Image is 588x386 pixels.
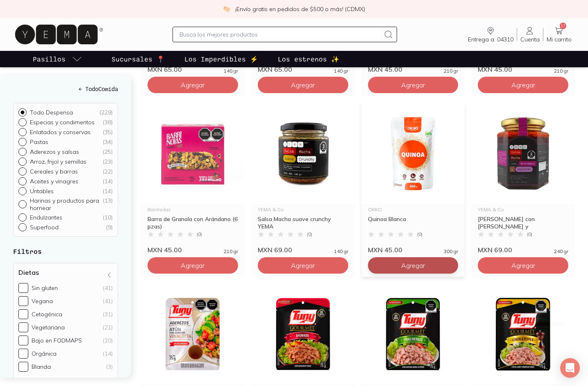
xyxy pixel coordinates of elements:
div: Orgánica [32,350,57,357]
p: Especias y condimentos [30,119,95,126]
div: Cetogénica [32,311,62,318]
button: Agregar [478,77,568,93]
button: Agregar [478,257,568,274]
span: Entrega a: 04310 [468,36,513,43]
a: ← TodoComida [13,85,118,93]
a: Los Imperdibles ⚡️ [183,51,260,67]
input: Busca los mejores productos [179,30,380,39]
div: ( 23 ) [102,158,113,165]
span: Agregar [291,81,315,89]
p: Cereales y barras [30,168,78,175]
a: Cuenta [517,26,543,43]
img: 34141 quinoa blanca okko [361,103,465,204]
span: ( 0 ) [307,232,312,237]
span: ( 0 ) [527,232,532,237]
div: (20) [103,337,113,344]
a: 34117 salsa macha suave crunchy yemaYEMA & CoSalsa Macha suave crunchy YEMA(0)MXN 69.00140 gr [251,103,355,254]
p: Enlatados y conservas [30,128,91,136]
div: ( 14 ) [102,178,113,185]
div: YEMA & Co [478,207,568,212]
input: Blanda(3) [18,362,28,372]
div: (41) [103,284,113,292]
span: 210 gr [444,69,458,73]
input: Vegetariana(21) [18,322,28,332]
a: 34196 barra de granola con arandano barrinolasBarrinolasBarra de Granola con Arándano (6 pzas)(0)... [141,103,245,254]
p: Endulzantes [30,214,62,221]
a: 34141 quinoa blanca okkoOKKOQuinoa Blanca(0)MXN 45.00300 gr [361,103,465,254]
img: 34113 atun ahumado tuny gourmet [251,283,355,384]
div: Salsa Macha suave crunchy YEMA [258,215,348,230]
button: Agregar [258,77,348,93]
div: Barra de Granola con Arándano (6 pzas) [148,215,238,230]
input: Vegana(41) [18,296,28,306]
input: Orgánica(14) [18,349,28,359]
span: 140 gr [224,69,238,73]
a: 34116 salsa macha con arandano y amaranto yemaYEMA & Co[PERSON_NAME] con [PERSON_NAME] y [PERSON_... [471,103,575,254]
span: 300 gr [444,249,458,254]
span: MXN 45.00 [148,246,182,254]
a: pasillo-todos-link [31,51,84,67]
p: Los Imperdibles ⚡️ [184,54,258,64]
button: Agregar [368,77,459,93]
div: (3) [106,363,113,370]
span: Agregar [291,261,315,270]
div: [PERSON_NAME] con [PERSON_NAME] y [PERSON_NAME] [478,215,568,230]
p: ¡Envío gratis en pedidos de $500 o más! (CDMX) [235,5,365,13]
span: 140 gr [334,69,348,73]
div: Open Intercom Messenger [560,358,580,378]
span: MXN 69.00 [478,246,512,254]
span: MXN 69.00 [258,246,292,254]
button: Agregar [368,257,459,274]
div: Bajo en FODMAPS [32,337,82,344]
div: ( 35 ) [102,128,113,136]
div: Vegetariana [32,324,65,331]
p: Pasillos [33,54,66,64]
div: (31) [103,311,113,318]
h4: Dietas [18,268,39,276]
p: Untables [30,187,54,195]
div: Sin gluten [32,284,58,292]
div: Vegana [32,297,53,305]
div: ( 10 ) [102,214,113,221]
button: Agregar [258,257,348,274]
img: 34196 barra de granola con arandano barrinolas [141,103,245,204]
img: 34116 salsa macha con arandano y amaranto yema [471,103,575,204]
span: MXN 45.00 [368,65,402,73]
span: ( 0 ) [417,232,422,237]
div: (14) [103,350,113,357]
div: Blanda [32,363,51,370]
p: Aderezos y salsas [30,148,79,155]
img: 34111 atun lemon pepper tuny gourmet [471,283,575,384]
span: Agregar [401,261,425,270]
a: Los estrenos ✨ [276,51,341,67]
img: 34117 salsa macha suave crunchy yema [251,103,355,204]
div: Quinoa Blanca [368,215,459,230]
span: Agregar [181,81,204,89]
div: ( 25 ) [102,148,113,155]
a: 17Mi carrito [543,26,575,43]
span: ( 0 ) [197,232,202,237]
div: Dietas [13,263,118,380]
img: 34112 atun finas hierbas tuny gourmet [361,283,465,384]
div: ( 38 ) [102,119,113,126]
div: Barrinolas [148,207,238,212]
p: Superfood [30,224,59,231]
div: ( 13 ) [102,197,113,212]
button: Agregar [148,257,238,274]
span: 240 gr [554,249,568,254]
p: Pastas [30,138,48,146]
a: Sucursales 📍 [110,51,166,67]
input: Cetogénica(31) [18,309,28,319]
strong: Filtros [13,247,42,255]
div: ( 34 ) [102,138,113,146]
span: Agregar [511,261,535,270]
a: Entrega a: 04310 [465,26,517,43]
p: Aceites y vinagres [30,178,78,185]
p: Harinas y productos para hornear [30,197,102,212]
p: Sucursales 📍 [111,54,165,64]
span: MXN 65.00 [148,65,182,73]
span: Agregar [401,81,425,89]
img: 34114 atun con aderezo vinagreta tuny [141,283,245,384]
p: Arroz, frijol y semillas [30,158,86,165]
input: Sin gluten(41) [18,283,28,293]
